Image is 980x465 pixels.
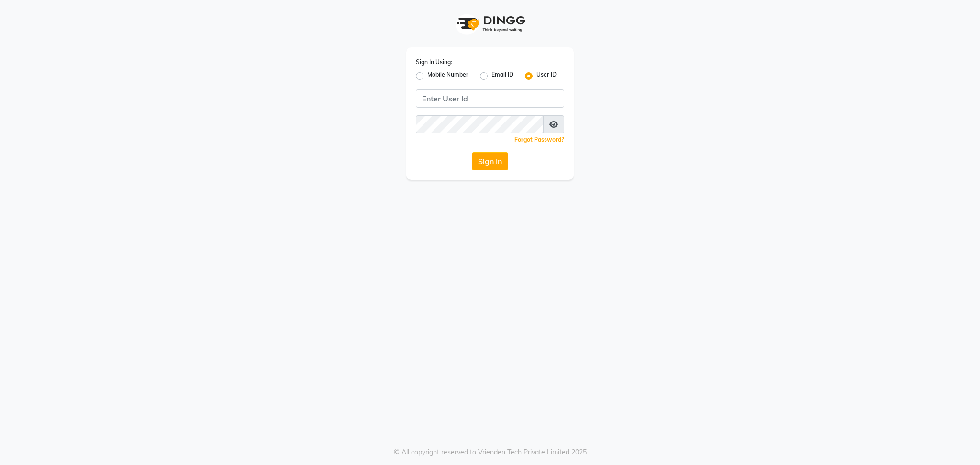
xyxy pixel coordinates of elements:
a: Forgot Password? [514,136,564,143]
input: Username [416,89,564,108]
img: logo1.svg [452,10,528,38]
label: Mobile Number [427,70,468,82]
label: Sign In Using: [416,58,452,66]
button: Sign In [472,152,508,170]
label: User ID [536,70,557,82]
label: Email ID [491,70,513,82]
input: Username [416,115,544,133]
